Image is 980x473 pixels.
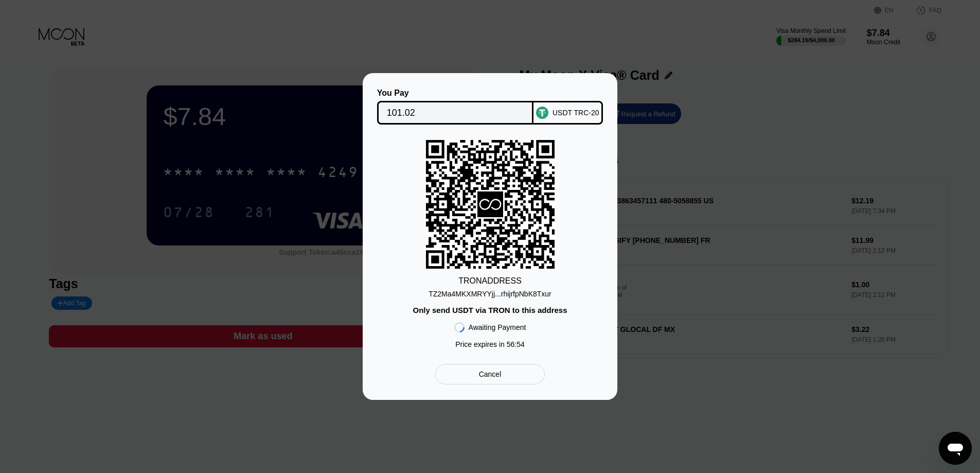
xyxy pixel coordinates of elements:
[413,306,567,314] div: Only send USDT via TRON to this address
[429,286,551,298] div: TZ2Ma4MKXMRYYjj...rhijrfpNbK8Txur
[455,340,525,348] div: Price expires in
[435,364,545,384] div: Cancel
[479,370,502,379] div: Cancel
[939,432,972,465] iframe: Mesajlaşma penceresini başlatma düğmesi
[458,276,522,286] div: TRON ADDRESS
[429,290,551,298] div: TZ2Ma4MKXMRYYjj...rhijrfpNbK8Txur
[553,109,599,117] div: USDT TRC-20
[377,89,534,98] div: You Pay
[378,89,602,125] div: You PayUSDT TRC-20
[469,323,526,331] div: Awaiting Payment
[507,340,525,348] span: 56 : 54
